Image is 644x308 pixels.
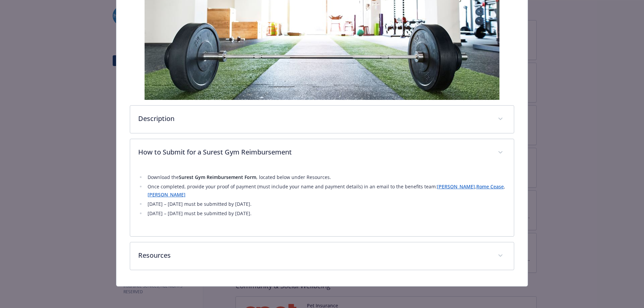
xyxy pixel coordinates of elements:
a: [PERSON_NAME] [148,191,185,198]
p: How to Submit for a Surest Gym Reimbursement [138,147,490,157]
strong: Surest Gym Reimbursement Form [179,174,256,180]
li: Once completed, provide your proof of payment (must include your name and payment details) in an ... [146,183,506,199]
a: [PERSON_NAME] [437,183,475,190]
div: Description [130,106,514,133]
li: [DATE] – [DATE] must be submitted by [DATE]. [146,209,506,218]
li: Download the , located below under Resources. [146,173,506,181]
li: [DATE] – [DATE] must be submitted by [DATE]. [146,200,506,208]
p: Resources [138,250,490,260]
p: Description [138,114,490,124]
div: Resources [130,242,514,270]
a: Rome Cease [476,183,504,190]
div: How to Submit for a Surest Gym Reimbursement [130,139,514,167]
div: How to Submit for a Surest Gym Reimbursement [130,167,514,236]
